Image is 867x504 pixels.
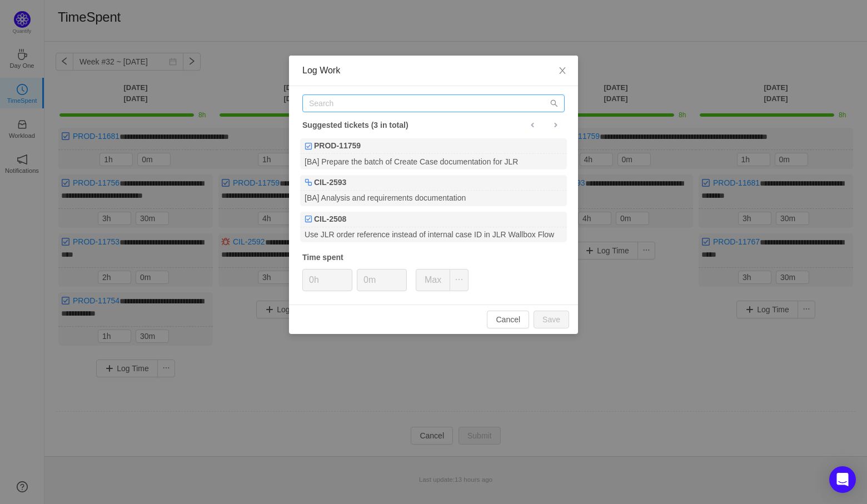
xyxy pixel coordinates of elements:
button: Close [547,56,578,87]
b: PROD-11759 [314,140,361,152]
button: Cancel [487,311,529,328]
b: CIL-2508 [314,213,346,225]
div: Log Work [302,64,565,77]
b: CIL-2593 [314,177,346,188]
button: Max [416,269,450,291]
i: icon: close [558,66,567,75]
i: icon: search [550,99,558,107]
div: Open Intercom Messenger [829,466,856,493]
div: [BA] Prepare the batch of Create Case documentation for JLR [300,154,567,169]
div: [BA] Analysis and requirements documentation [300,191,567,206]
div: Use JLR order reference instead of internal case ID in JLR Wallbox Flow [300,227,567,242]
img: Task [305,142,312,150]
img: Sub-task [305,178,312,186]
div: Time spent [302,252,565,263]
button: icon: ellipsis [450,269,469,291]
div: Suggested tickets (3 in total) [302,118,565,132]
button: Save [534,311,569,328]
img: Task [305,215,312,223]
input: Search [302,94,565,112]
